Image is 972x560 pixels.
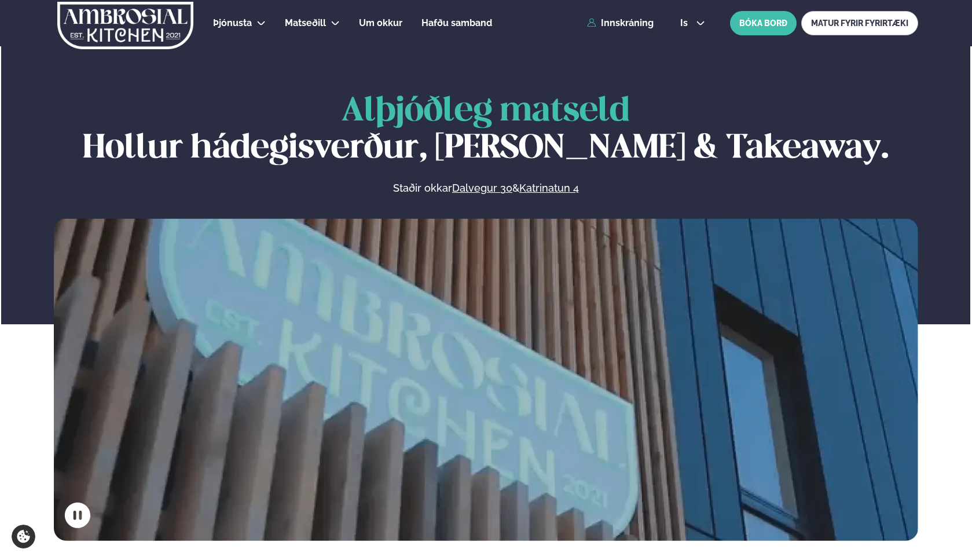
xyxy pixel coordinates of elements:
a: Matseðill [285,16,326,30]
a: Um okkur [359,16,402,30]
a: Cookie settings [12,525,35,548]
p: Staðir okkar & [267,181,705,195]
span: Matseðill [285,17,326,28]
h1: Hollur hádegisverður, [PERSON_NAME] & Takeaway. [54,93,918,167]
button: is [671,19,714,28]
span: is [680,19,691,28]
a: Dalvegur 30 [452,181,512,195]
a: Hafðu samband [421,16,492,30]
span: Alþjóðleg matseld [342,96,630,127]
a: MATUR FYRIR FYRIRTÆKI [801,11,918,35]
span: Hafðu samband [421,17,492,28]
span: Þjónusta [213,17,252,28]
img: logo [56,2,195,49]
button: BÓKA BORÐ [730,11,797,35]
span: Um okkur [359,17,402,28]
a: Innskráning [587,18,654,28]
a: Þjónusta [213,16,252,30]
a: Katrinatun 4 [519,181,579,195]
